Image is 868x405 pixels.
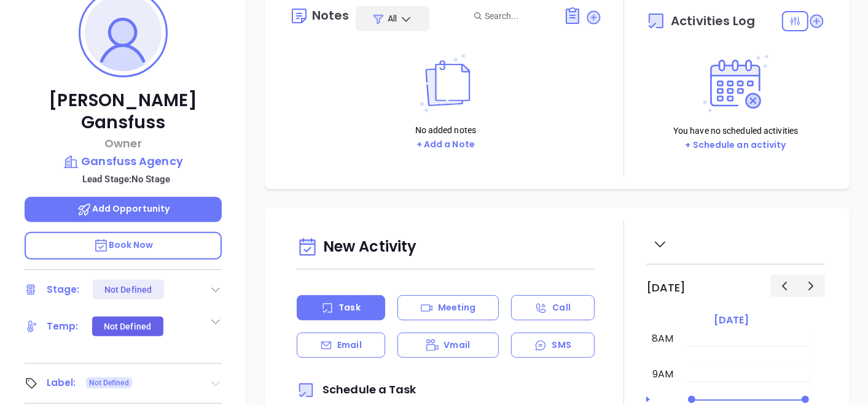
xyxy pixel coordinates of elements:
[337,339,362,352] p: Email
[649,331,676,346] div: 8am
[770,274,798,297] button: Previous day
[297,232,595,263] div: New Activity
[646,281,686,295] h2: [DATE]
[671,15,755,27] span: Activities Log
[552,339,571,352] p: SMS
[89,376,129,390] span: Not Defined
[31,171,222,187] p: Lead Stage: No Stage
[338,301,360,314] p: Task
[650,367,676,382] div: 9am
[711,312,751,329] a: [DATE]
[25,90,222,134] p: [PERSON_NAME] Gansfuss
[312,9,350,21] div: Notes
[797,274,825,297] button: Next day
[413,123,479,137] p: No added notes
[673,124,798,137] p: You have no scheduled activities
[104,317,151,336] div: Not Defined
[297,382,416,397] span: Schedule a Task
[552,301,570,314] p: Call
[682,138,790,152] button: + Schedule an activity
[444,339,470,352] p: Vmail
[47,317,79,336] div: Temp:
[703,55,769,113] img: Activities
[104,280,152,299] div: Not Defined
[438,301,476,314] p: Meeting
[25,135,222,152] p: Owner
[47,374,76,392] div: Label:
[77,202,170,215] span: Add Opportunity
[388,12,397,25] span: All
[485,9,550,23] input: Search...
[413,137,479,152] button: + Add a Note
[412,54,479,112] img: Notes
[47,280,80,299] div: Stage:
[93,239,154,251] span: Book Now
[25,153,222,170] a: Gansfuss Agency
